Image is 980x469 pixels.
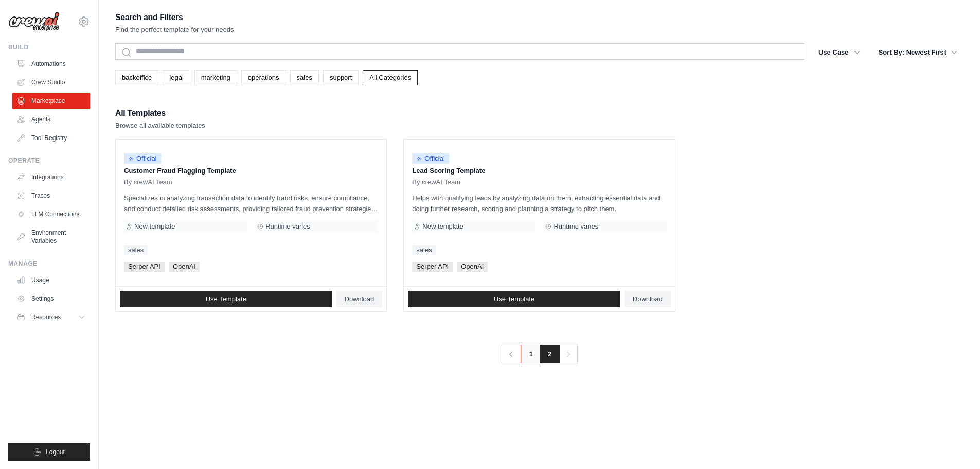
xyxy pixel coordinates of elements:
[124,166,378,176] p: Customer Fraud Flagging Template
[290,70,319,85] a: sales
[494,295,534,303] span: Use Template
[633,295,663,303] span: Download
[12,290,90,307] a: Settings
[12,74,90,91] a: Crew Studio
[124,245,148,255] a: sales
[124,153,161,164] span: Official
[241,70,286,85] a: operations
[540,345,560,363] span: 2
[265,222,310,231] span: Runtime varies
[163,70,190,85] a: legal
[115,120,205,131] p: Browse all available templates
[194,70,237,85] a: marketing
[323,70,359,85] a: support
[554,222,598,231] span: Runtime varies
[336,291,383,307] a: Download
[345,295,375,303] span: Download
[31,313,61,321] span: Resources
[412,153,449,164] span: Official
[12,272,90,288] a: Usage
[115,106,205,120] h2: All Templates
[115,70,158,85] a: backoffice
[12,224,90,249] a: Environment Variables
[412,262,453,272] span: Serper API
[363,70,418,85] a: All Categories
[12,187,90,204] a: Traces
[408,291,620,307] a: Use Template
[134,222,175,231] span: New template
[12,169,90,185] a: Integrations
[206,295,246,303] span: Use Template
[872,43,964,62] button: Sort By: Newest First
[115,25,234,35] p: Find the perfect template for your needs
[46,448,65,456] span: Logout
[812,43,866,62] button: Use Case
[124,178,172,186] span: By crewAI Team
[124,262,165,272] span: Serper API
[124,193,378,214] p: Specializes in analyzing transaction data to identify fraud risks, ensure compliance, and conduct...
[12,93,90,109] a: Marketplace
[412,245,436,255] a: sales
[457,262,488,272] span: OpenAI
[12,56,90,72] a: Automations
[8,12,60,31] img: Logo
[12,206,90,222] a: LLM Connections
[521,345,541,363] a: 1
[120,291,332,307] a: Use Template
[501,345,578,363] nav: Pagination
[412,178,460,186] span: By crewAI Team
[412,166,666,176] p: Lead Scoring Template
[412,193,666,214] p: Helps with qualifying leads by analyzing data on them, extracting essential data and doing furthe...
[8,157,90,165] div: Operate
[115,10,234,25] h2: Search and Filters
[422,222,463,231] span: New template
[12,111,90,128] a: Agents
[169,262,200,272] span: OpenAI
[12,309,90,325] button: Resources
[12,130,90,146] a: Tool Registry
[8,259,90,268] div: Manage
[8,43,90,51] div: Build
[625,291,671,307] a: Download
[8,443,90,461] button: Logout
